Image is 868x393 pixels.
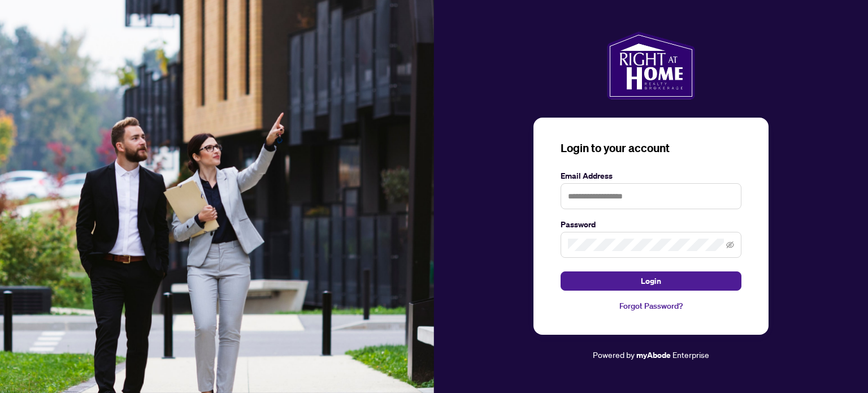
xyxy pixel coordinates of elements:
span: Powered by [593,349,635,360]
a: Forgot Password? [561,300,741,312]
h3: Login to your account [561,140,741,156]
img: ma-logo [607,32,695,100]
span: Login [641,272,661,290]
span: eye-invisible [726,241,734,249]
label: Email Address [561,170,741,182]
span: Enterprise [672,349,709,360]
button: Login [561,271,741,291]
a: myAbode [636,349,671,361]
label: Password [561,218,741,231]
